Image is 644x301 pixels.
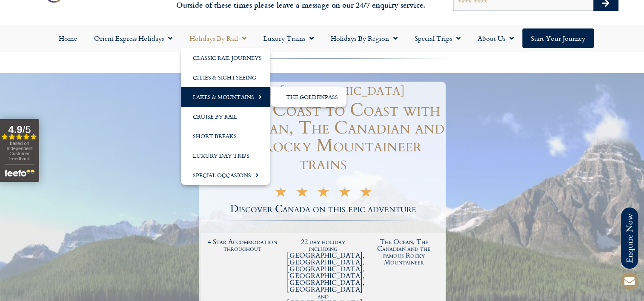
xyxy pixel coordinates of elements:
a: Start your Journey [522,28,594,48]
i: ★ [338,189,351,199]
a: Luxury Day Trips [181,146,270,165]
a: Short Breaks [181,126,270,146]
h2: 4 Star Accommodation throughout [206,239,279,252]
h1: Canada Coast to Coast with The Ocean, The Canadian and The Rocky Mountaineer trains [201,101,446,173]
a: Cruise by Rail [181,107,270,126]
i: ★ [317,189,330,199]
a: Lakes & Mountains [181,87,270,107]
h1: Diverse [GEOGRAPHIC_DATA] [205,86,441,97]
i: ★ [295,189,309,199]
h2: Discover Canada on this epic adventure [201,204,446,214]
a: Special Trips [406,28,469,48]
ul: Holidays by Rail [181,48,270,185]
nav: Menu [4,28,640,48]
a: The GoldenPass [271,87,346,107]
i: ★ [274,189,287,199]
div: 5/5 [274,187,372,199]
a: Home [50,28,86,48]
a: Classic Rail Journeys [181,48,270,68]
a: Special Occasions [181,165,270,185]
a: About Us [469,28,522,48]
a: Cities & Sightseeing [181,68,270,87]
i: ★ [359,189,372,199]
a: Holidays by Region [322,28,406,48]
h2: The Ocean, The Canadian and the famous Rocky Mountaineer [368,239,440,266]
a: Holidays by Rail [181,28,255,48]
ul: Lakes & Mountains [271,87,346,107]
a: Luxury Trains [255,28,322,48]
a: Orient Express Holidays [86,28,181,48]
